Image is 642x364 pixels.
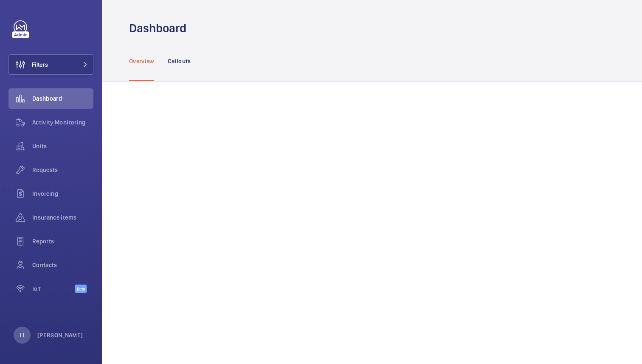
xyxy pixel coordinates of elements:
[129,20,191,36] h1: Dashboard
[168,57,191,65] p: Callouts
[32,237,93,245] span: Reports
[32,94,93,103] span: Dashboard
[32,118,93,127] span: Activity Monitoring
[32,213,93,222] span: Insurance items
[32,142,93,150] span: Units
[8,54,93,75] button: Filters
[75,285,87,293] span: Beta
[32,166,93,174] span: Requests
[32,60,48,69] span: Filters
[32,189,93,198] span: Invoicing
[20,331,24,339] p: LI
[32,261,93,269] span: Contacts
[32,285,75,293] span: IoT
[129,57,154,65] p: Overview
[37,331,83,339] p: [PERSON_NAME]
